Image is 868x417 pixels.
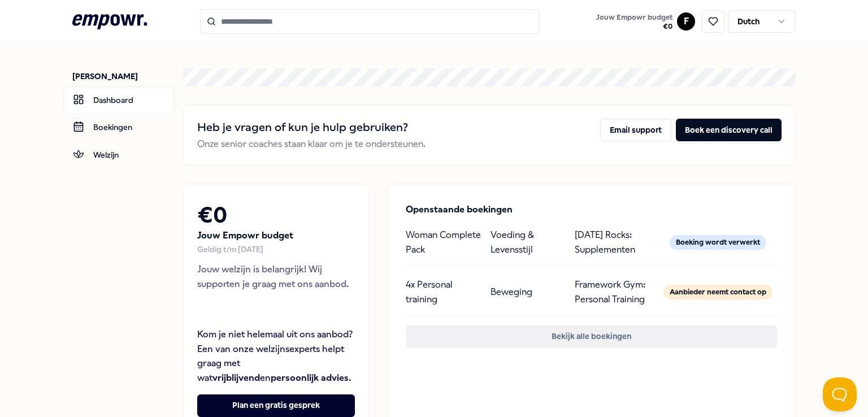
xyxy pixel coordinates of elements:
[63,114,174,141] a: Boekingen
[197,262,355,291] p: Jouw welzijn is belangrijk! Wij supporten je graag met ons aanbod.
[197,394,355,417] button: Plan een gratis gesprek
[406,228,481,257] p: Woman Complete Pack
[197,228,355,243] p: Jouw Empowr budget
[491,228,566,257] p: Voeding & Levensstijl
[592,10,677,33] a: Jouw Empowr budget€0
[197,137,426,151] p: Onze senior coaches staan klaar om je te ondersteunen.
[212,372,260,383] strong: vrijblijvend
[663,285,772,299] div: Aanbieder neemt contact op
[596,22,672,31] span: € 0
[63,86,174,114] a: Dashboard
[197,243,355,255] div: Geldig t/m [DATE]
[823,377,857,411] iframe: Help Scout Beacon - Open
[197,198,355,233] h2: € 0
[677,12,695,31] button: F
[670,235,766,250] div: Boeking wordt verwerkt
[575,277,650,306] p: Framework Gym: Personal Training
[600,119,671,151] a: Email support
[197,119,426,137] h2: Heb je vragen of kun je hulp gebruiken?
[72,71,174,82] p: [PERSON_NAME]
[575,228,650,257] p: [DATE] Rocks: Supplementen
[271,372,349,383] strong: persoonlijk advies
[200,9,539,34] input: Search for products, categories or subcategories
[596,13,672,22] span: Jouw Empowr budget
[406,202,777,217] p: Openstaande boekingen
[594,11,675,33] button: Jouw Empowr budget€0
[491,285,532,299] p: Beweging
[676,119,782,141] button: Boek een discovery call
[197,327,355,385] p: Kom je niet helemaal uit ons aanbod? Een van onze welzijnsexperts helpt graag met wat en .
[406,325,777,348] button: Bekijk alle boekingen
[600,119,671,141] button: Email support
[63,141,174,168] a: Welzijn
[406,277,481,306] p: 4x Personal training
